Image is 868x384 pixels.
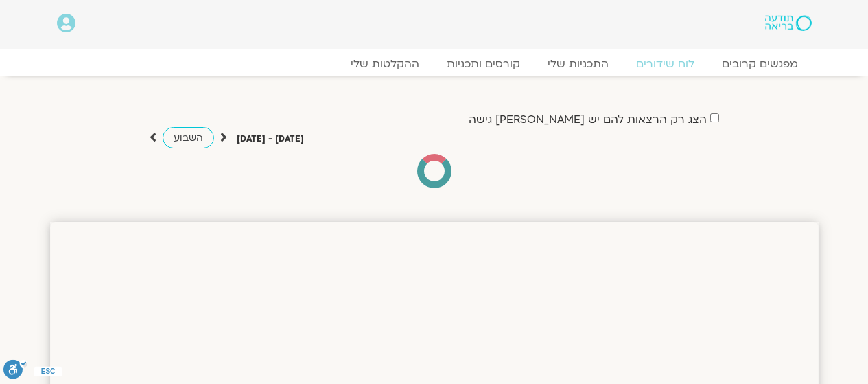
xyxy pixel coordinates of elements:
[237,132,304,146] p: [DATE] - [DATE]
[708,57,812,71] a: מפגשים קרובים
[534,57,622,71] a: התכניות שלי
[337,57,433,71] a: ההקלטות שלי
[174,131,203,144] span: השבוע
[57,57,812,71] nav: Menu
[469,113,707,126] label: הצג רק הרצאות להם יש [PERSON_NAME] גישה
[433,57,534,71] a: קורסים ותכניות
[622,57,708,71] a: לוח שידורים
[163,127,214,148] a: השבוע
